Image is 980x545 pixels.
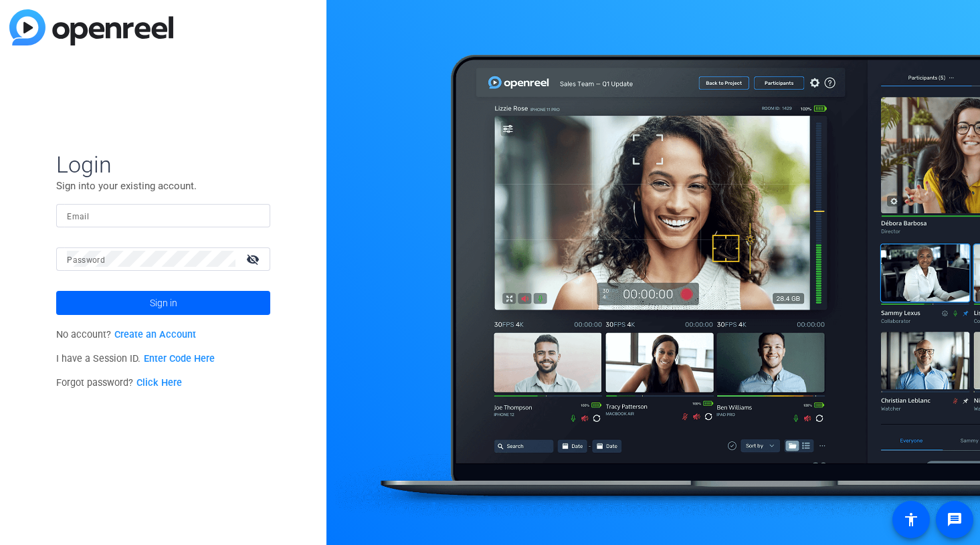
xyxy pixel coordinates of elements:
span: No account? [56,329,196,340]
span: Login [56,150,270,179]
span: Forgot password? [56,377,182,389]
span: Sign in [150,286,177,320]
mat-icon: visibility_off [238,249,270,269]
p: Sign into your existing account. [56,179,270,193]
input: Enter Email Address [67,207,260,223]
a: Click Here [136,377,182,389]
a: Create an Account [114,329,196,340]
mat-label: Password [67,255,105,265]
a: Enter Code Here [144,353,215,364]
mat-icon: message [947,512,963,528]
mat-label: Email [67,212,89,221]
button: Sign in [56,291,270,315]
span: I have a Session ID. [56,353,215,364]
mat-icon: accessibility [903,512,919,528]
img: blue-gradient.svg [9,9,173,45]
